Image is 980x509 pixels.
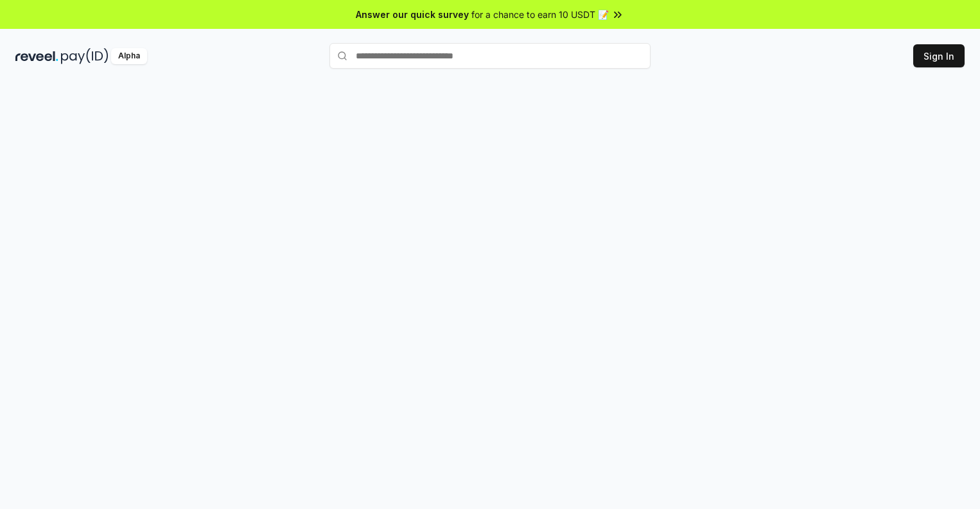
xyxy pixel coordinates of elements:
[356,8,469,21] span: Answer our quick survey
[111,48,147,64] div: Alpha
[15,48,58,64] img: reveel_dark
[61,48,109,64] img: pay_id
[471,8,609,21] span: for a chance to earn 10 USDT 📝
[913,44,965,67] button: Sign In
